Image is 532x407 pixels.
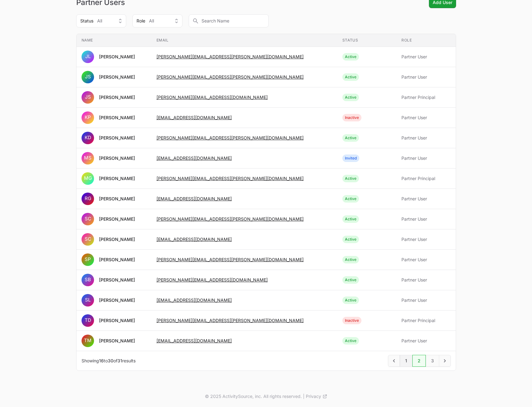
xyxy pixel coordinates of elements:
span: Partner User [401,338,450,344]
span: Partner User [401,54,450,60]
svg: Katie Polzin [82,111,94,124]
span: Partner User [401,135,450,141]
span: Partner User [401,257,450,263]
svg: Silvia Beytia [82,274,94,286]
a: [PERSON_NAME][EMAIL_ADDRESS][PERSON_NAME][DOMAIN_NAME] [157,135,304,140]
svg: Tayla Malin [82,335,94,347]
div: [PERSON_NAME] [99,277,135,283]
text: JL [85,53,90,59]
input: Search Name [189,14,269,27]
div: [PERSON_NAME] [99,297,135,303]
a: 3 [426,355,439,367]
text: JS [85,74,91,80]
a: [PERSON_NAME][EMAIL_ADDRESS][PERSON_NAME][DOMAIN_NAME] [157,318,304,323]
div: [PERSON_NAME] [99,115,135,121]
a: [EMAIL_ADDRESS][DOMAIN_NAME] [157,237,232,242]
span: Partner Principal [401,175,450,182]
div: [PERSON_NAME] [99,135,135,141]
th: Name [77,34,152,47]
a: 2 [412,355,426,367]
span: Partner Principal [401,317,450,324]
span: Status [80,18,93,24]
text: SL [85,297,91,303]
span: Partner User [401,74,450,80]
text: MS [84,155,92,161]
span: Partner User [401,297,450,303]
span: Partner User [401,196,450,202]
text: SB [85,277,91,282]
a: [PERSON_NAME][EMAIL_ADDRESS][PERSON_NAME][DOMAIN_NAME] [157,176,304,181]
a: [PERSON_NAME][EMAIL_ADDRESS][PERSON_NAME][DOMAIN_NAME] [157,74,304,80]
text: SC [84,236,91,242]
div: [PERSON_NAME] [99,74,135,80]
span: Partner Principal [401,94,450,101]
a: [EMAIL_ADDRESS][DOMAIN_NAME] [157,155,232,161]
span: Partner User [401,277,450,283]
span: Partner User [401,155,450,161]
span: 30 [108,358,113,363]
a: [PERSON_NAME][EMAIL_ADDRESS][PERSON_NAME][DOMAIN_NAME] [157,257,304,262]
svg: Tara Dakdouk [82,314,94,327]
text: TM [84,337,92,343]
a: [EMAIL_ADDRESS][DOMAIN_NAME] [157,338,232,343]
svg: Kelly DeForest [82,132,94,144]
span: Partner User [401,236,450,243]
text: KP [85,114,91,120]
svg: Julie Stephens [82,91,94,104]
p: Showing to of results [82,358,136,364]
a: [PERSON_NAME][EMAIL_ADDRESS][PERSON_NAME][DOMAIN_NAME] [157,54,304,59]
svg: Judith Sidorick [82,71,94,83]
span: Partner User [401,115,450,121]
span: | [303,393,305,400]
text: JS [85,94,91,100]
span: All [149,18,154,24]
a: 1 [400,355,412,367]
span: Partner User [401,216,450,222]
div: [PERSON_NAME] [99,216,135,222]
div: [PERSON_NAME] [99,317,135,324]
a: [EMAIL_ADDRESS][DOMAIN_NAME] [157,297,232,303]
svg: Sandra Clifford [82,213,94,225]
div: [PERSON_NAME] [99,257,135,263]
text: TD [84,317,91,323]
a: Privacy [306,393,327,400]
svg: Sean Cassidy [82,233,94,246]
div: [PERSON_NAME] [99,338,135,344]
a: [EMAIL_ADDRESS][DOMAIN_NAME] [157,115,232,120]
a: [PERSON_NAME][EMAIL_ADDRESS][PERSON_NAME][DOMAIN_NAME] [157,216,304,222]
p: © 2025 ActivitySource, inc. All rights reserved. [205,393,302,400]
text: SC [84,216,91,222]
div: [PERSON_NAME] [99,236,135,243]
button: RoleAll [132,14,182,27]
svg: Melissa Griner [82,172,94,185]
span: Role [137,18,145,24]
button: StatusAll [76,14,126,27]
span: 16 [99,358,104,363]
div: [PERSON_NAME] [99,54,135,60]
svg: Matthew Siekman [82,152,94,164]
a: [EMAIL_ADDRESS][DOMAIN_NAME] [157,196,232,201]
text: KD [84,135,91,140]
th: Status [337,34,396,47]
div: [PERSON_NAME] [99,155,135,161]
th: Email [152,34,337,47]
svg: Jonathan Locke [82,51,94,63]
a: Next [439,355,451,367]
text: MG [84,175,92,181]
svg: Stephanie Le Paermentier [82,294,94,306]
th: Role [396,34,455,47]
text: SP [85,256,91,262]
text: RG [84,195,91,201]
div: [PERSON_NAME] [99,196,135,202]
div: [PERSON_NAME] [99,94,135,101]
a: [PERSON_NAME][EMAIL_ADDRESS][DOMAIN_NAME] [157,277,268,282]
span: All [97,18,102,24]
svg: Rachel Gaylord [82,193,94,205]
a: Previous [388,355,400,367]
a: [PERSON_NAME][EMAIL_ADDRESS][DOMAIN_NAME] [157,95,268,100]
span: 31 [117,358,122,363]
svg: Shaun Poon [82,253,94,266]
div: [PERSON_NAME] [99,175,135,182]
